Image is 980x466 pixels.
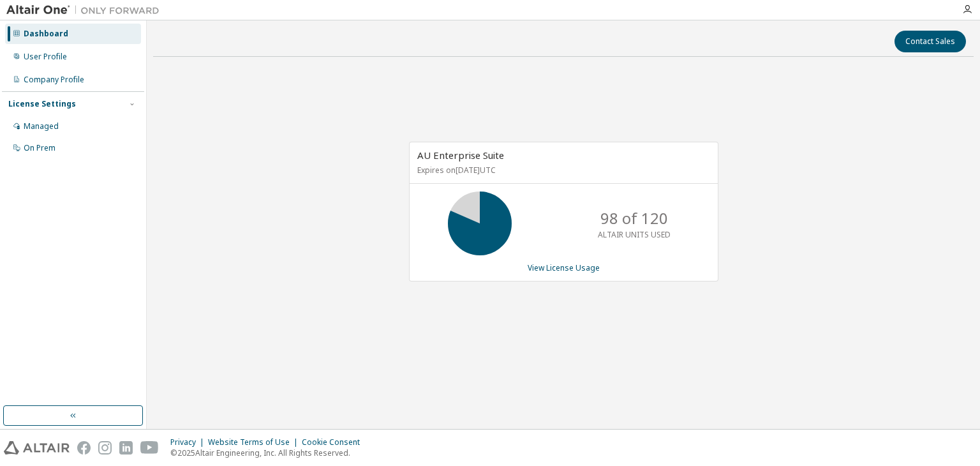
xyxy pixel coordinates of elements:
div: Website Terms of Use [208,437,302,447]
span: AU Enterprise Suite [417,149,504,162]
p: Expires on [DATE] UTC [417,165,707,176]
div: User Profile [24,52,67,62]
img: instagram.svg [98,441,112,455]
a: View License Usage [528,262,600,273]
div: Dashboard [24,29,68,39]
img: facebook.svg [77,441,91,455]
div: Privacy [170,437,208,447]
div: Company Profile [24,75,84,85]
p: 98 of 120 [600,207,668,229]
div: License Settings [8,99,76,109]
img: youtube.svg [140,441,159,455]
button: Contact Sales [895,31,966,52]
img: linkedin.svg [119,441,133,455]
div: Cookie Consent [302,437,367,447]
div: On Prem [24,143,56,153]
p: ALTAIR UNITS USED [598,229,671,240]
div: Managed [24,121,59,132]
img: altair_logo.svg [4,441,70,455]
img: Altair One [6,4,166,17]
p: © 2025 Altair Engineering, Inc. All Rights Reserved. [170,447,367,458]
